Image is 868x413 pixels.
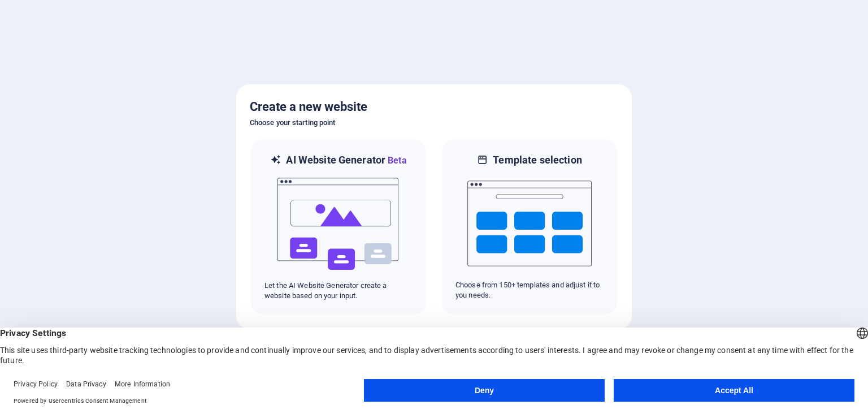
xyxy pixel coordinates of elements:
p: Let the AI Website Generator create a website based on your input. [264,281,413,301]
p: Choose from 150+ templates and adjust it to you needs. [455,280,604,300]
h6: AI Website Generator [286,153,406,167]
div: AI Website GeneratorBetaaiLet the AI Website Generator create a website based on your input. [250,139,427,316]
span: Beta [385,155,407,166]
img: ai [276,167,401,281]
h5: Create a new website [250,98,618,116]
h6: Choose your starting point [250,116,618,130]
h6: Template selection [493,153,581,167]
div: Template selectionChoose from 150+ templates and adjust it to you needs. [441,139,618,316]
